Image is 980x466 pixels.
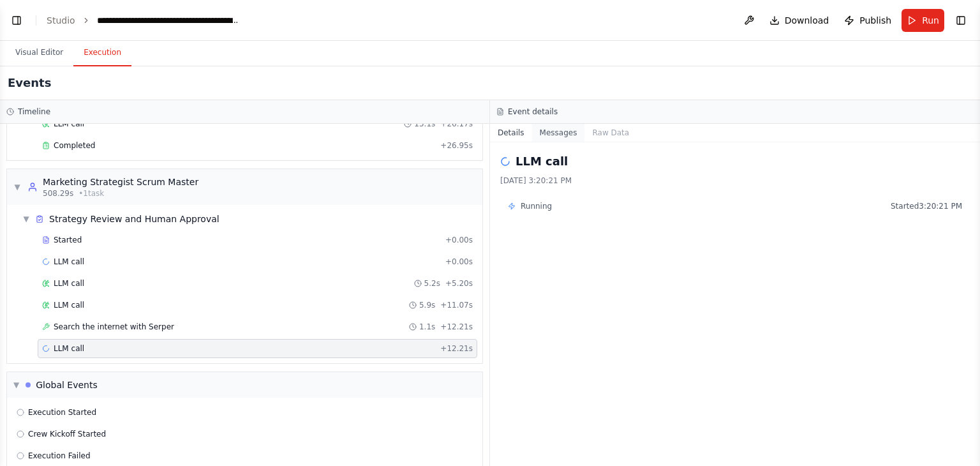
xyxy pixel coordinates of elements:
[584,124,637,142] button: Raw Data
[922,14,939,27] span: Run
[859,14,891,27] span: Publish
[532,124,585,142] button: Messages
[419,322,435,332] span: 1.1s
[43,176,198,188] div: Marketing Strategist Scrum Master
[54,343,84,354] span: LLM call
[13,380,19,390] span: ▼
[54,300,84,310] span: LLM call
[445,235,473,245] span: + 0.00s
[440,140,473,151] span: + 26.95s
[440,343,473,354] span: + 12.21s
[47,15,75,26] a: Studio
[764,9,835,32] button: Download
[490,124,532,142] button: Details
[47,14,241,27] nav: breadcrumb
[54,278,84,289] span: LLM call
[445,257,473,267] span: + 0.00s
[839,9,896,32] button: Publish
[445,278,473,289] span: + 5.20s
[54,257,84,267] span: LLM call
[508,107,558,117] h3: Event details
[36,379,98,391] div: Global Events
[440,300,473,310] span: + 11.07s
[43,188,73,199] span: 508.29s
[54,119,84,129] span: LLM call
[8,74,51,92] h2: Events
[891,201,962,211] span: Started 3:20:21 PM
[500,176,970,186] div: [DATE] 3:20:21 PM
[54,140,95,151] span: Completed
[785,14,829,27] span: Download
[440,119,473,129] span: + 26.17s
[8,11,26,29] button: Show left sidebar
[414,119,435,129] span: 15.1s
[73,40,131,66] button: Execution
[902,9,944,32] button: Run
[516,153,568,170] h2: LLM call
[78,188,104,199] span: • 1 task
[54,235,82,245] span: Started
[13,182,21,192] span: ▼
[952,11,970,29] button: Show right sidebar
[22,214,30,224] span: ▼
[5,40,73,66] button: Visual Editor
[424,278,440,289] span: 5.2s
[18,107,50,117] h3: Timeline
[28,451,91,461] span: Execution Failed
[419,300,435,310] span: 5.9s
[54,322,174,332] span: Search the internet with Serper
[28,407,96,417] span: Execution Started
[28,429,106,439] span: Crew Kickoff Started
[521,201,552,211] span: Running
[49,213,219,225] div: Strategy Review and Human Approval
[440,322,473,332] span: + 12.21s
